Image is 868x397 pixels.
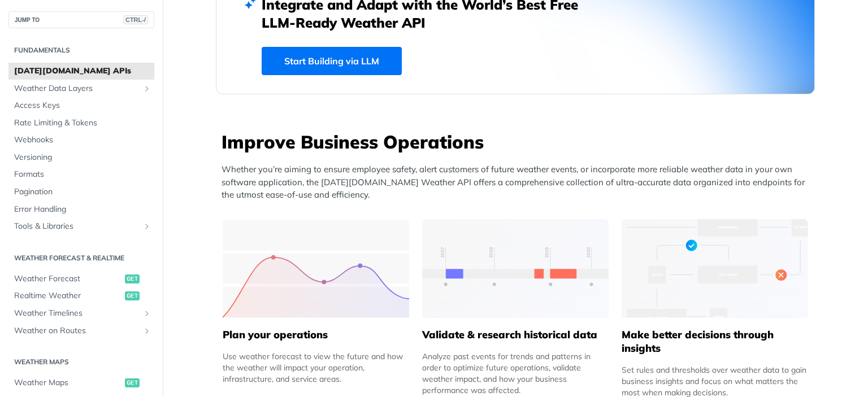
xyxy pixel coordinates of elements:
[8,115,154,132] a: Rate Limiting & Tokens
[8,149,154,166] a: Versioning
[14,308,140,319] span: Weather Timelines
[8,271,154,287] a: Weather Forecastget
[14,290,122,302] span: Realtime Weather
[8,11,154,28] button: JUMP TOCTRL-/
[622,328,808,355] h5: Make better decisions through insights
[8,80,154,97] a: Weather Data LayersShow subpages for Weather Data Layers
[125,378,140,387] span: get
[14,221,140,232] span: Tools & Libraries
[622,219,808,318] img: a22d113-group-496-32x.svg
[8,201,154,218] a: Error Handling
[8,63,154,80] a: [DATE][DOMAIN_NAME] APIs
[222,163,815,202] p: Whether you’re aiming to ensure employee safety, alert customers of future weather events, or inc...
[422,219,609,318] img: 13d7ca0-group-496-2.svg
[223,219,409,318] img: 39565e8-group-4962x.svg
[14,377,122,389] span: Weather Maps
[14,204,151,215] span: Error Handling
[8,305,154,322] a: Weather TimelinesShow subpages for Weather Timelines
[125,291,140,300] span: get
[422,351,609,396] div: Analyze past events for trends and patterns in order to optimize future operations, validate weat...
[14,83,140,94] span: Weather Data Layers
[142,84,151,93] button: Show subpages for Weather Data Layers
[142,222,151,231] button: Show subpages for Tools & Libraries
[8,166,154,183] a: Formats
[14,117,151,129] span: Rate Limiting & Tokens
[14,134,151,146] span: Webhooks
[223,328,409,342] h5: Plan your operations
[222,129,815,154] h3: Improve Business Operations
[14,273,122,285] span: Weather Forecast
[8,253,154,263] h2: Weather Forecast & realtime
[142,326,151,335] button: Show subpages for Weather on Routes
[8,184,154,200] a: Pagination
[14,152,151,163] span: Versioning
[14,186,151,198] span: Pagination
[8,322,154,339] a: Weather on RoutesShow subpages for Weather on Routes
[8,357,154,367] h2: Weather Maps
[8,97,154,114] a: Access Keys
[223,351,409,385] div: Use weather forecast to view the future and how the weather will impact your operation, infrastru...
[8,45,154,55] h2: Fundamentals
[8,132,154,149] a: Webhooks
[142,309,151,318] button: Show subpages for Weather Timelines
[14,169,151,180] span: Formats
[8,218,154,235] a: Tools & LibrariesShow subpages for Tools & Libraries
[8,374,154,391] a: Weather Mapsget
[262,47,402,75] a: Start Building via LLM
[422,328,609,342] h5: Validate & research historical data
[14,325,140,337] span: Weather on Routes
[14,66,151,77] span: [DATE][DOMAIN_NAME] APIs
[8,287,154,304] a: Realtime Weatherget
[14,100,151,111] span: Access Keys
[123,15,148,24] span: CTRL-/
[125,274,140,283] span: get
